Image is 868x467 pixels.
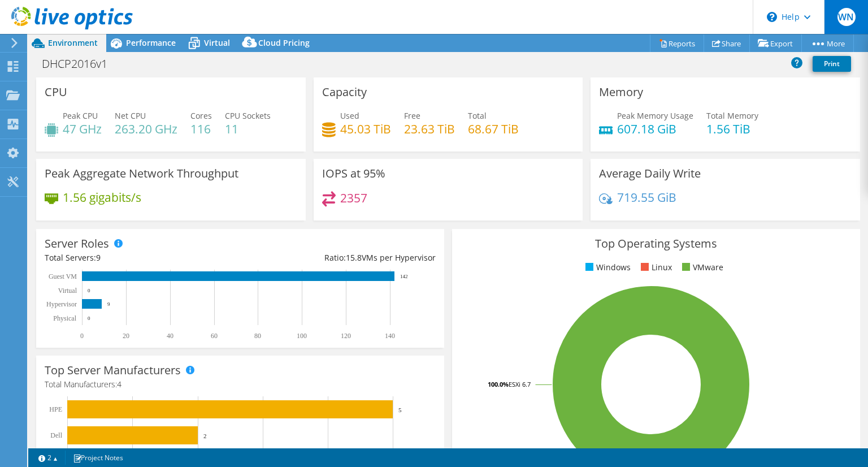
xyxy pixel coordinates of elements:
text: 20 [123,332,129,340]
svg: \n [767,12,777,22]
text: Hypervisor [46,300,77,308]
text: 9 [107,301,110,307]
text: 100 [297,332,307,340]
text: 0 [88,315,90,321]
h4: 45.03 TiB [340,123,391,135]
span: Free [404,110,420,121]
h4: 719.55 GiB [617,191,676,204]
h3: Top Operating Systems [461,237,852,250]
span: CPU Sockets [225,110,271,121]
text: 80 [254,332,261,340]
text: 0 [88,288,90,293]
tspan: ESXi 6.7 [509,380,531,388]
h4: 2357 [340,192,367,204]
span: Environment [48,37,98,48]
text: Physical [53,314,76,322]
h4: 116 [190,123,212,135]
text: HPE [49,405,62,413]
text: 140 [385,332,395,340]
h3: Server Roles [45,237,109,250]
a: Export [749,34,802,52]
li: Linux [638,261,672,274]
span: Performance [126,37,176,48]
h3: IOPS at 95% [322,167,385,180]
text: 60 [211,332,218,340]
div: Total Servers: [45,252,240,264]
h4: 1.56 gigabits/s [63,191,141,204]
text: Dell [50,431,62,439]
span: Total [468,110,487,121]
a: Project Notes [65,451,131,465]
span: Peak Memory Usage [617,110,693,121]
tspan: 100.0% [488,380,509,388]
h3: CPU [45,86,67,98]
span: 4 [117,379,121,390]
a: 2 [31,451,66,465]
h3: Peak Aggregate Network Throughput [45,167,238,180]
h4: 68.67 TiB [468,123,519,135]
h3: Capacity [322,86,367,98]
a: Reports [650,34,704,52]
span: 15.8 [346,252,362,263]
h4: Total Manufacturers: [45,378,436,391]
div: Ratio: VMs per Hypervisor [240,252,436,264]
h4: 11 [225,123,271,135]
h4: 23.63 TiB [404,123,455,135]
text: 2 [203,433,207,439]
span: Total Memory [706,110,758,121]
h3: Average Daily Write [599,167,701,180]
text: Guest VM [49,273,77,280]
h4: 607.18 GiB [617,123,693,135]
h4: 47 GHz [63,123,102,135]
text: 142 [400,274,408,279]
text: 0 [80,332,84,340]
span: Cores [190,110,212,121]
span: Virtual [204,37,230,48]
li: Windows [583,261,631,274]
h1: DHCP2016v1 [37,58,125,70]
h4: 1.56 TiB [706,123,758,135]
h4: 263.20 GHz [115,123,177,135]
span: 9 [96,252,101,263]
a: Share [704,34,750,52]
text: 40 [167,332,173,340]
a: More [801,34,854,52]
text: Virtual [58,287,77,295]
li: VMware [679,261,723,274]
span: Net CPU [115,110,146,121]
text: 5 [398,407,402,413]
h3: Memory [599,86,643,98]
a: Print [813,56,851,72]
h3: Top Server Manufacturers [45,364,181,377]
span: Cloud Pricing [258,37,310,48]
span: Used [340,110,359,121]
span: WN [837,8,856,26]
text: 120 [341,332,351,340]
span: Peak CPU [63,110,98,121]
